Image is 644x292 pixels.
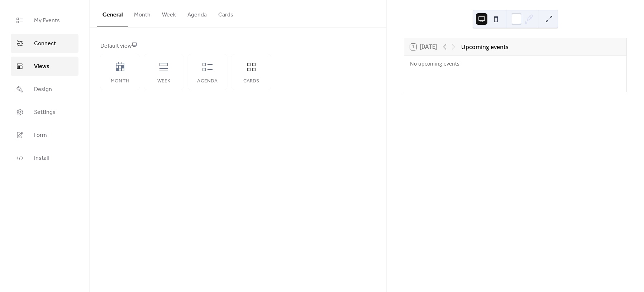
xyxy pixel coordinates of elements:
[34,131,47,140] span: Form
[34,16,60,25] span: My Events
[195,78,220,84] div: Agenda
[34,154,49,163] span: Install
[108,78,133,84] div: Month
[11,34,78,53] a: Connect
[11,57,78,76] a: Views
[11,125,78,145] a: Form
[410,60,621,67] div: No upcoming events
[461,43,509,51] div: Upcoming events
[34,108,56,117] span: Settings
[11,11,78,30] a: My Events
[11,80,78,99] a: Design
[100,42,374,51] div: Default view
[34,85,52,94] span: Design
[34,39,56,48] span: Connect
[34,62,49,71] span: Views
[11,102,78,122] a: Settings
[239,78,264,84] div: Cards
[151,78,176,84] div: Week
[11,148,78,168] a: Install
